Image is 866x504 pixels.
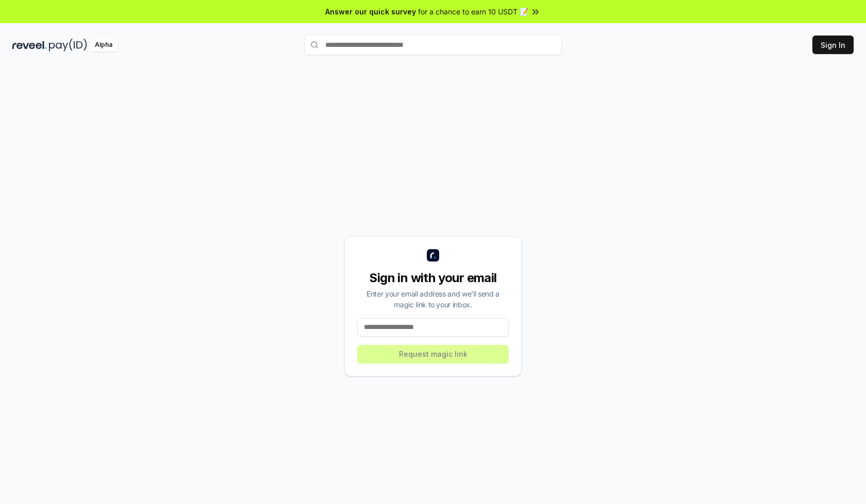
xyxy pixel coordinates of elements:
[427,249,439,262] img: logo_small
[812,36,854,54] button: Sign In
[89,39,118,51] div: Alpha
[325,6,416,17] span: Answer our quick survey
[12,39,47,51] img: reveel_dark
[357,270,509,286] div: Sign in with your email
[418,6,528,17] span: for a chance to earn 10 USDT 📝
[49,39,87,51] img: pay_id
[357,288,509,310] div: Enter your email address and we’ll send a magic link to your inbox.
